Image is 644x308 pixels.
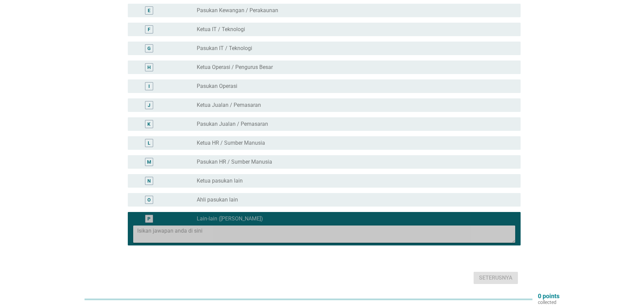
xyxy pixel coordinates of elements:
[538,293,559,299] p: 0 points
[148,26,150,33] div: F
[148,102,150,109] div: J
[197,196,238,203] label: Ahli pasukan lain
[148,140,150,147] div: L
[147,196,151,204] div: O
[197,26,245,33] label: Ketua IT / Teknologi
[197,83,237,90] label: Pasukan Operasi
[197,215,263,222] label: Lain-lain ([PERSON_NAME])
[197,45,252,52] label: Pasukan IT / Teknologi
[147,121,150,128] div: K
[197,121,268,127] label: Pasukan Jualan / Pemasaran
[197,140,265,146] label: Ketua HR / Sumber Manusia
[197,102,261,109] label: Ketua Jualan / Pemasaran
[147,215,150,222] div: P
[147,64,151,71] div: H
[538,299,559,305] p: collected
[147,45,151,52] div: G
[197,177,243,184] label: Ketua pasukan lain
[148,83,150,90] div: I
[147,177,151,185] div: N
[197,7,278,14] label: Pasukan Kewangan / Perakaunan
[147,159,151,166] div: M
[148,7,150,14] div: E
[197,159,272,165] label: Pasukan HR / Sumber Manusia
[197,64,273,71] label: Ketua Operasi / Pengurus Besar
